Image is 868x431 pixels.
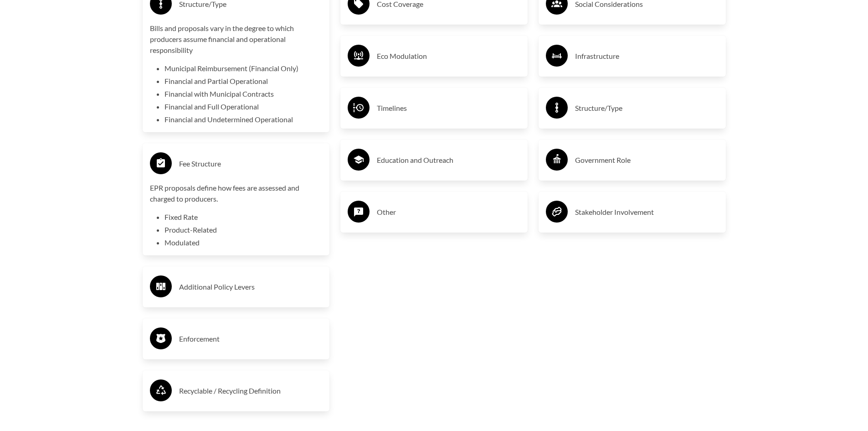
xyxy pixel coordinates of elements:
h3: Enforcement [179,332,323,346]
h3: Recyclable / Recycling Definition [179,384,323,398]
h3: Eco Modulation [377,49,520,63]
li: Fixed Rate [164,212,323,223]
li: Financial and Partial Operational [164,76,323,87]
li: Financial and Full Operational [164,101,323,112]
h3: Structure/Type [575,101,719,115]
h3: Additional Policy Levers [179,280,323,294]
h3: Stakeholder Involvement [575,205,719,219]
h3: Timelines [377,101,520,115]
h3: Infrastructure [575,49,719,63]
li: Product-Related [164,224,323,235]
h3: Fee Structure [179,156,323,171]
p: EPR proposals define how fees are assessed and charged to producers. [150,182,323,204]
h3: Education and Outreach [377,153,520,167]
li: Financial and Undetermined Operational [164,114,323,125]
li: Financial with Municipal Contracts [164,88,323,99]
h3: Government Role [575,153,719,167]
p: Bills and proposals vary in the degree to which producers assume financial and operational respon... [150,23,323,56]
h3: Other [377,205,520,219]
li: Modulated [164,237,323,248]
li: Municipal Reimbursement (Financial Only) [164,63,323,74]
